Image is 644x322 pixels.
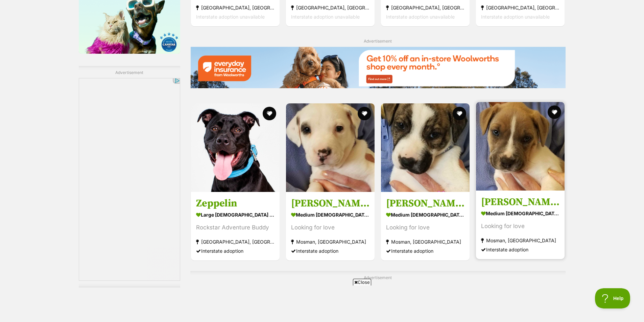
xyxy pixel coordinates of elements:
[481,245,559,254] div: Interstate adoption
[595,288,630,308] iframe: Help Scout Beacon - Open
[190,47,566,90] a: Everyday Insurance promotional banner
[291,223,369,232] div: Looking for love
[386,197,464,209] h3: [PERSON_NAME]
[386,209,464,219] strong: medium [DEMOGRAPHIC_DATA] Dog
[196,223,275,232] div: Rockstar Adventure Buddy
[386,3,464,12] strong: [GEOGRAPHIC_DATA], [GEOGRAPHIC_DATA]
[386,246,464,255] div: Interstate adoption
[191,103,280,192] img: Zeppelin - Mixed breed Dog
[476,190,565,259] a: [PERSON_NAME] medium [DEMOGRAPHIC_DATA] Dog Looking for love Mosman, [GEOGRAPHIC_DATA] Interstate...
[381,192,470,260] a: [PERSON_NAME] medium [DEMOGRAPHIC_DATA] Dog Looking for love Mosman, [GEOGRAPHIC_DATA] Interstate...
[481,14,550,20] span: Interstate adoption unavailable
[196,3,275,12] strong: [GEOGRAPHIC_DATA], [GEOGRAPHIC_DATA]
[291,209,369,219] strong: medium [DEMOGRAPHIC_DATA] Dog
[476,102,565,191] img: Kirby - Catahoula Leopard Dog
[386,223,464,232] div: Looking for love
[79,66,180,288] div: Advertisement
[191,192,280,260] a: Zeppelin large [DEMOGRAPHIC_DATA] Dog Rockstar Adventure Buddy [GEOGRAPHIC_DATA], [GEOGRAPHIC_DAT...
[291,197,369,209] h3: [PERSON_NAME]
[291,237,369,246] strong: Mosman, [GEOGRAPHIC_DATA]
[386,237,464,246] strong: Mosman, [GEOGRAPHIC_DATA]
[481,195,559,208] h3: [PERSON_NAME]
[291,14,360,20] span: Interstate adoption unavailable
[364,39,392,44] span: Advertisement
[196,237,275,246] strong: [GEOGRAPHIC_DATA], [GEOGRAPHIC_DATA]
[353,279,371,286] span: Close
[548,105,562,119] button: favourite
[481,221,559,230] div: Looking for love
[481,208,559,218] strong: medium [DEMOGRAPHIC_DATA] Dog
[481,3,559,12] strong: [GEOGRAPHIC_DATA], [GEOGRAPHIC_DATA]
[196,14,265,20] span: Interstate adoption unavailable
[263,107,276,120] button: favourite
[453,107,466,120] button: favourite
[190,47,566,88] img: Everyday Insurance promotional banner
[381,103,470,192] img: Ella - Catahoula Leopard Dog
[196,246,275,255] div: Interstate adoption
[386,14,455,20] span: Interstate adoption unavailable
[286,192,375,260] a: [PERSON_NAME] medium [DEMOGRAPHIC_DATA] Dog Looking for love Mosman, [GEOGRAPHIC_DATA] Interstate...
[291,246,369,255] div: Interstate adoption
[199,288,445,319] iframe: Advertisement
[481,236,559,245] strong: Mosman, [GEOGRAPHIC_DATA]
[196,197,275,209] h3: Zeppelin
[196,209,275,219] strong: large [DEMOGRAPHIC_DATA] Dog
[79,78,180,281] iframe: Advertisement
[286,103,375,192] img: Sophie - Catahoula Leopard Dog
[291,3,369,12] strong: [GEOGRAPHIC_DATA], [GEOGRAPHIC_DATA]
[358,107,371,120] button: favourite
